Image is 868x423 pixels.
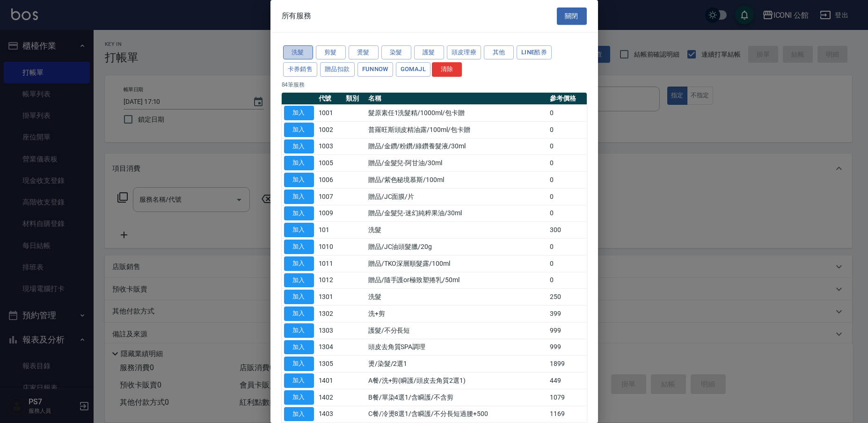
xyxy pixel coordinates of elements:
[366,93,547,105] th: 名稱
[547,93,587,105] th: 參考價格
[284,156,314,170] button: 加入
[316,205,343,222] td: 1009
[316,105,343,122] td: 1001
[547,105,587,122] td: 0
[284,123,314,137] button: 加入
[547,322,587,339] td: 999
[547,222,587,239] td: 300
[517,45,552,60] button: LINE酷券
[547,339,587,356] td: 999
[547,155,587,172] td: 0
[357,62,393,77] button: FUNNOW
[547,306,587,322] td: 399
[282,80,587,89] p: 84 筆服務
[366,339,547,356] td: 頭皮去角質SPA調理
[366,406,547,423] td: C餐/冷燙8選1/含瞬護/不分長短過腰+500
[547,356,587,372] td: 1899
[316,121,343,138] td: 1002
[484,45,514,60] button: 其他
[283,62,318,77] button: 卡券銷售
[366,389,547,406] td: B餐/單染4選1/含瞬護/不含剪
[396,62,430,77] button: GOMAJL
[366,172,547,189] td: 贈品/紫色秘境慕斯/100ml
[366,188,547,205] td: 贈品/JC面膜/片
[320,62,355,77] button: 贈品扣款
[284,139,314,154] button: 加入
[284,206,314,221] button: 加入
[284,240,314,254] button: 加入
[316,339,343,356] td: 1304
[366,155,547,172] td: 贈品/金髮兒-阿甘油/30ml
[316,222,343,239] td: 101
[366,105,547,122] td: 髮原素任1洗髮精/1000ml/包卡贈
[381,45,411,60] button: 染髮
[316,356,343,372] td: 1305
[284,223,314,237] button: 加入
[284,373,314,388] button: 加入
[316,239,343,255] td: 1010
[316,155,343,172] td: 1005
[366,372,547,389] td: A餐/洗+剪(瞬護/頭皮去角質2選1)
[547,172,587,189] td: 0
[282,11,312,21] span: 所有服務
[547,239,587,255] td: 0
[447,45,481,60] button: 頭皮理療
[316,389,343,406] td: 1402
[366,306,547,322] td: 洗+剪
[366,289,547,306] td: 洗髮
[366,272,547,289] td: 贈品/隨手護or極致塑捲乳/50ml
[343,93,366,105] th: 類別
[316,372,343,389] td: 1401
[547,389,587,406] td: 1079
[547,188,587,205] td: 0
[316,255,343,272] td: 1011
[284,190,314,204] button: 加入
[284,407,314,422] button: 加入
[284,273,314,288] button: 加入
[316,45,346,60] button: 剪髮
[316,172,343,189] td: 1006
[366,239,547,255] td: 贈品/JC油頭髮臘/20g
[316,306,343,322] td: 1302
[284,390,314,405] button: 加入
[547,289,587,306] td: 250
[284,340,314,355] button: 加入
[547,205,587,222] td: 0
[366,121,547,138] td: 普羅旺斯頭皮精油露/100ml/包卡贈
[366,322,547,339] td: 護髮/不分長短
[316,406,343,423] td: 1403
[283,45,313,60] button: 洗髮
[432,62,462,77] button: 清除
[284,106,314,120] button: 加入
[316,289,343,306] td: 1301
[414,45,444,60] button: 護髮
[284,357,314,371] button: 加入
[547,272,587,289] td: 0
[366,222,547,239] td: 洗髮
[316,93,343,105] th: 代號
[284,256,314,271] button: 加入
[547,255,587,272] td: 0
[316,272,343,289] td: 1012
[366,356,547,372] td: 燙/染髮/2選1
[547,372,587,389] td: 449
[284,173,314,187] button: 加入
[366,205,547,222] td: 贈品/金髮兒-迷幻純粹果油/30ml
[557,7,587,25] button: 關閉
[316,322,343,339] td: 1303
[366,255,547,272] td: 贈品/TKO深層順髮露/100ml
[547,406,587,423] td: 1169
[366,138,547,155] td: 贈品/金鑽/粉鑽/綠鑽養髮液/30ml
[316,138,343,155] td: 1003
[547,121,587,138] td: 0
[547,138,587,155] td: 0
[349,45,379,60] button: 燙髮
[284,306,314,321] button: 加入
[316,188,343,205] td: 1007
[284,290,314,304] button: 加入
[284,323,314,338] button: 加入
